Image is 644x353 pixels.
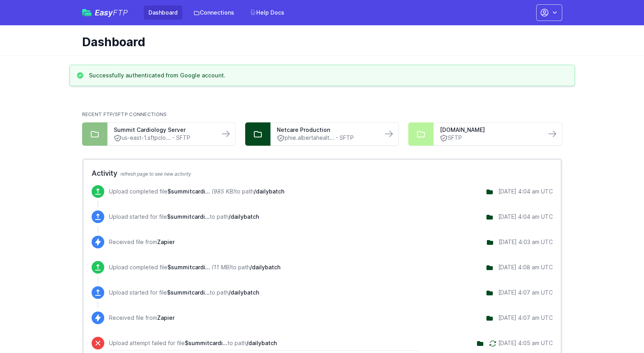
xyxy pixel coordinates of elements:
[109,238,175,246] p: Received file from
[250,264,280,270] span: /dailybatch
[167,213,210,220] span: $summitcardio__2025914.hl7
[499,238,553,246] div: [DATE] 4:03 am UTC
[109,289,259,297] p: Upload started for file to path
[229,289,259,296] span: /dailybatch
[114,126,213,134] a: Summit Cardiology Server
[114,134,213,142] a: us-east-1.sftpclo... - SFTP
[498,314,553,322] div: [DATE] 4:07 am UTC
[109,263,280,271] p: Upload completed file to path
[109,339,420,347] p: Upload attempt failed for file to path
[92,168,553,179] h2: Activity
[212,264,231,270] i: (11 MB)
[245,6,289,20] a: Help Docs
[167,264,210,270] span: $summitcardio__2025912.hl7
[157,238,175,245] span: Zapier
[189,6,239,20] a: Connections
[109,213,259,221] p: Upload started for file to path
[498,289,553,297] div: [DATE] 4:07 am UTC
[229,213,259,220] span: /dailybatch
[82,35,556,49] h1: Dashboard
[498,339,553,347] div: [DATE] 4:05 am UTC
[109,188,284,195] p: Upload completed file to path
[89,71,225,79] h3: Successfully authenticated from Google account.
[120,171,191,177] span: refresh page to see new activity
[440,134,539,142] a: SFTP
[113,8,128,17] span: FTP
[440,126,539,134] a: [DOMAIN_NAME]
[82,9,128,17] a: EasyFTP
[246,340,277,346] span: /dailybatch
[185,340,227,346] span: $summitcardio__202599.hl7
[254,188,284,195] span: /dailybatch
[82,9,92,16] img: easyftp_logo.png
[82,111,562,118] h2: Recent FTP/SFTP Connections
[498,213,553,221] div: [DATE] 4:04 am UTC
[277,134,376,142] a: phie.albertahealt... - SFTP
[95,9,128,17] span: Easy
[167,188,210,195] span: $summitcardio__2025914.hl7
[212,188,235,195] i: (985 KB)
[498,188,553,195] div: [DATE] 4:04 am UTC
[157,314,175,321] span: Zapier
[144,6,182,20] a: Dashboard
[498,263,553,271] div: [DATE] 4:08 am UTC
[109,314,175,322] p: Received file from
[167,289,210,296] span: $summitcardio__2025912.hl7
[277,126,376,134] a: Netcare Production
